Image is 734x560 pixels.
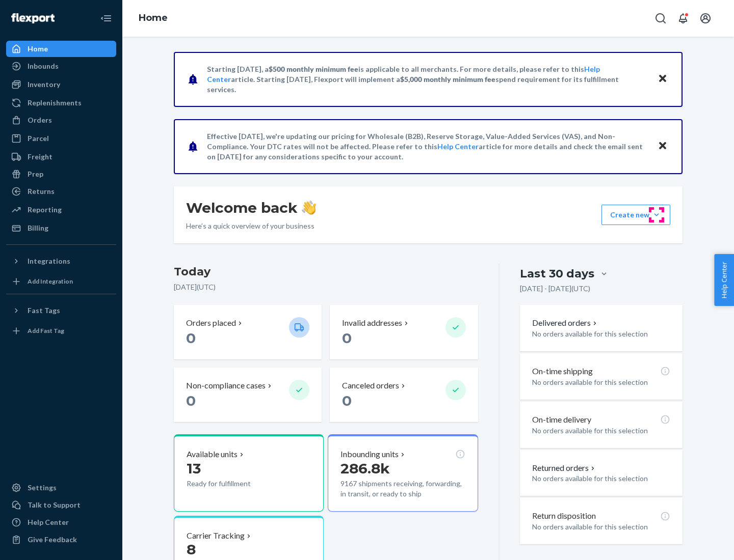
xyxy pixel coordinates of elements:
[6,480,116,496] a: Settings
[532,473,670,484] p: No orders available for this selection
[342,329,352,347] span: 0
[437,142,479,151] a: Help Center
[520,266,594,282] div: Last 30 days
[532,366,593,377] p: On-time shipping
[174,305,322,359] button: Orders placed 0
[328,434,478,512] button: Inbounding units286.8k9167 shipments receiving, forwarding, in transit, or ready to ship
[187,479,281,489] p: Ready for fulfillment
[532,510,596,522] p: Return disposition
[187,541,196,558] span: 8
[28,152,53,162] div: Freight
[6,112,116,128] a: Orders
[139,12,168,23] a: Home
[187,449,238,460] p: Available units
[532,414,591,426] p: On-time delivery
[28,256,70,266] div: Integrations
[28,277,73,286] div: Add Integration
[656,72,669,87] button: Close
[6,497,116,513] a: Talk to Support
[342,317,402,329] p: Invalid addresses
[174,434,324,512] button: Available units13Ready for fulfillment
[28,133,49,144] div: Parcel
[656,139,669,154] button: Close
[714,254,734,306] button: Help Center
[532,522,670,532] p: No orders available for this selection
[174,368,322,422] button: Non-compliance cases 0
[269,65,358,73] span: $500 monthly minimum fee
[28,61,59,71] div: Inbounds
[532,329,670,339] p: No orders available for this selection
[187,530,245,542] p: Carrier Tracking
[330,305,478,359] button: Invalid addresses 0
[28,326,64,335] div: Add Fast Tag
[6,323,116,339] a: Add Fast Tag
[28,98,82,108] div: Replenishments
[186,380,266,391] p: Non-compliance cases
[695,8,716,29] button: Open account menu
[601,205,670,225] button: Create new
[532,317,599,329] button: Delivered orders
[174,282,478,292] p: [DATE] ( UTC )
[532,426,670,436] p: No orders available for this selection
[6,202,116,218] a: Reporting
[6,41,116,57] a: Home
[186,221,316,231] p: Here’s a quick overview of your business
[6,273,116,290] a: Add Integration
[400,75,495,83] span: $5,000 monthly minimum fee
[532,377,670,387] p: No orders available for this selection
[340,479,465,499] p: 9167 shipments receiving, forwarding, in transit, or ready to ship
[6,149,116,165] a: Freight
[6,130,116,147] a: Parcel
[28,186,55,197] div: Returns
[174,264,478,280] h3: Today
[186,317,236,329] p: Orders placed
[28,517,69,527] div: Help Center
[673,8,693,29] button: Open notifications
[28,205,62,215] div: Reporting
[207,131,648,162] p: Effective [DATE], we're updating our pricing for Wholesale (B2B), Reserve Storage, Value-Added Se...
[186,329,196,347] span: 0
[28,483,57,493] div: Settings
[342,380,399,391] p: Canceled orders
[28,169,43,179] div: Prep
[6,95,116,111] a: Replenishments
[6,302,116,319] button: Fast Tags
[340,460,390,477] span: 286.8k
[28,305,60,316] div: Fast Tags
[6,514,116,530] a: Help Center
[6,166,116,182] a: Prep
[6,76,116,93] a: Inventory
[28,223,48,233] div: Billing
[130,4,176,33] ol: breadcrumbs
[6,183,116,200] a: Returns
[342,392,352,409] span: 0
[330,368,478,422] button: Canceled orders 0
[6,58,116,74] a: Inbounds
[96,8,116,29] button: Close Navigation
[650,8,671,29] button: Open Search Box
[28,535,77,545] div: Give Feedback
[340,449,399,460] p: Inbounding units
[28,500,81,510] div: Talk to Support
[11,13,55,23] img: Flexport logo
[6,253,116,269] button: Integrations
[187,460,201,477] span: 13
[207,64,648,95] p: Starting [DATE], a is applicable to all merchants. For more details, please refer to this article...
[28,44,48,54] div: Home
[520,284,590,294] p: [DATE] - [DATE] ( UTC )
[186,199,316,217] h1: Welcome back
[186,392,196,409] span: 0
[532,462,597,474] button: Returned orders
[28,79,60,90] div: Inventory
[6,531,116,548] button: Give Feedback
[302,201,316,215] img: hand-wave emoji
[6,220,116,236] a: Billing
[28,115,52,125] div: Orders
